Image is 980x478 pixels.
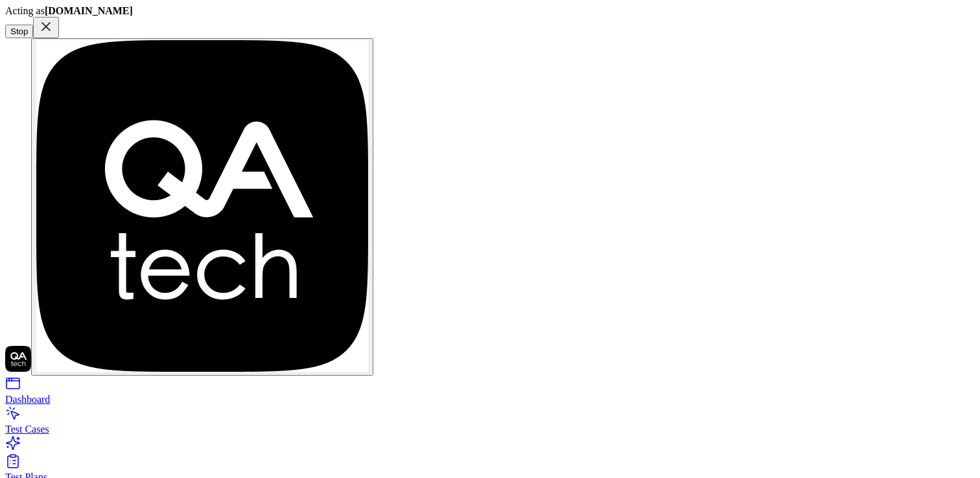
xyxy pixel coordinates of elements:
a: Dashboard [5,382,975,405]
b: [DOMAIN_NAME] [45,5,133,16]
div: Acting as [5,5,975,17]
a: Test Cases [5,412,975,453]
img: 7ccf6c19-61ad-4a6c-8811-018b02a1b829.jpg [36,40,368,372]
div: Test Cases [5,424,975,435]
div: Dashboard [5,394,975,405]
button: Stop [5,25,33,38]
